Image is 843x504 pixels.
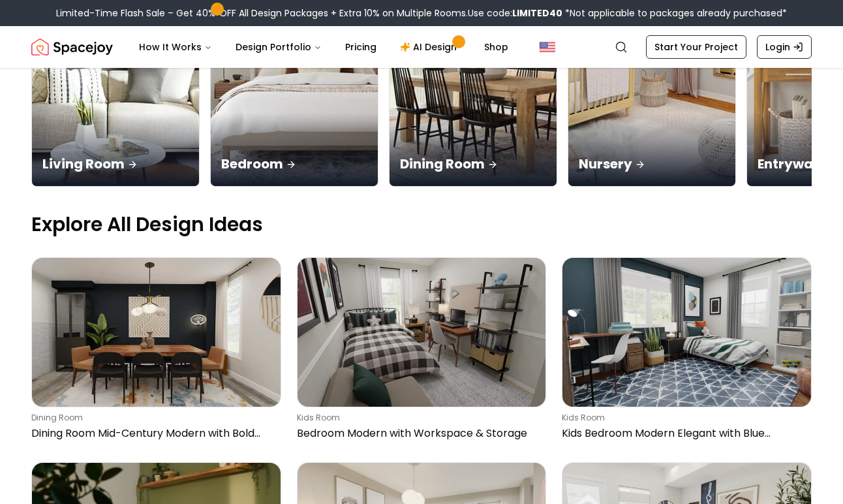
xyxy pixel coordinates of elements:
[646,35,746,59] a: Start Your Project
[540,39,555,55] img: United States
[31,213,812,236] p: Explore All Design Ideas
[56,7,787,20] div: Limited-Time Flash Sale – Get 40% OFF All Design Packages + Extra 10% on Multiple Rooms.
[335,34,387,60] a: Pricing
[42,155,189,173] p: Living Room
[297,413,542,423] p: kids room
[468,7,562,20] span: Use code:
[297,257,547,447] a: Bedroom Modern with Workspace & Storagekids roomBedroom Modern with Workspace & Storage
[562,426,806,441] p: Kids Bedroom Modern Elegant with Blue Accents
[757,35,812,59] a: Login
[31,413,276,423] p: dining room
[31,34,113,60] img: Spacejoy Logo
[31,34,113,60] a: Spacejoy
[298,258,546,407] img: Bedroom Modern with Workspace & Storage
[562,413,806,423] p: kids room
[221,155,367,173] p: Bedroom
[31,426,276,441] p: Dining Room Mid-Century Modern with Bold Accents
[32,258,281,407] img: Dining Room Mid-Century Modern with Bold Accents
[562,257,812,447] a: Kids Bedroom Modern Elegant with Blue Accentskids roomKids Bedroom Modern Elegant with Blue Accents
[129,34,519,60] nav: Main
[129,34,222,60] button: How It Works
[562,258,811,407] img: Kids Bedroom Modern Elegant with Blue Accents
[512,7,562,20] b: LIMITED40
[390,34,471,60] a: AI Design
[562,7,787,20] span: *Not applicable to packages already purchased*
[579,155,725,173] p: Nursery
[31,257,281,447] a: Dining Room Mid-Century Modern with Bold Accentsdining roomDining Room Mid-Century Modern with Bo...
[297,426,542,441] p: Bedroom Modern with Workspace & Storage
[400,155,546,173] p: Dining Room
[225,34,332,60] button: Design Portfolio
[31,26,812,68] nav: Global
[474,34,519,60] a: Shop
